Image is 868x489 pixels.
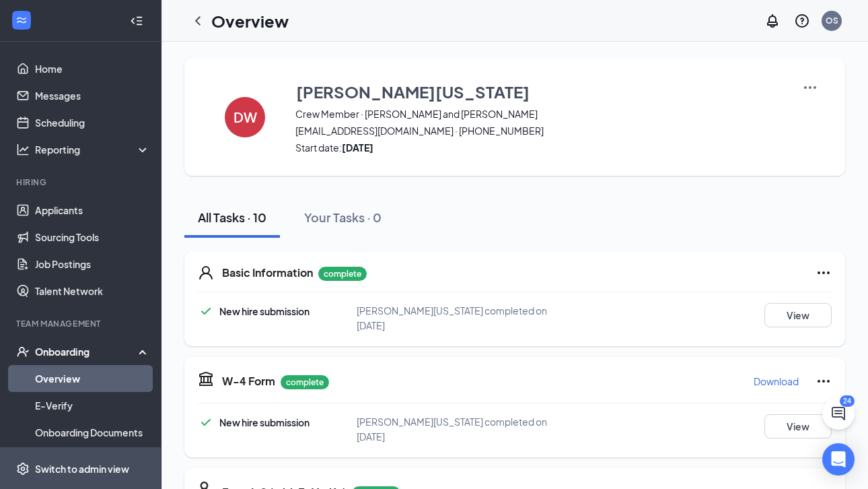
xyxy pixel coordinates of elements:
a: Home [35,55,150,82]
a: Overview [35,365,150,392]
a: Messages [35,82,150,109]
h4: DW [233,112,257,122]
svg: Settings [16,462,30,476]
div: Onboarding [35,345,139,358]
div: All Tasks · 10 [198,209,266,226]
svg: Ellipses [816,265,832,281]
p: complete [318,267,367,281]
svg: WorkstreamLogo [15,13,28,27]
button: View [764,303,832,327]
div: Your Tasks · 0 [304,209,382,226]
span: [PERSON_NAME][US_STATE] completed on [DATE] [357,304,547,331]
svg: ChatActive [830,405,846,422]
a: Onboarding Documents [35,419,150,446]
span: [EMAIL_ADDRESS][DOMAIN_NAME] · [PHONE_NUMBER] [295,124,785,137]
p: complete [281,375,329,389]
img: More Actions [802,79,818,96]
a: E-Verify [35,392,150,419]
div: 24 [840,395,855,407]
div: OS [826,15,838,26]
div: Reporting [35,143,151,156]
h5: W-4 Form [222,374,275,389]
svg: Collapse [130,14,143,28]
svg: User [198,265,214,281]
span: New hire submission [219,416,310,428]
span: [PERSON_NAME][US_STATE] completed on [DATE] [357,416,547,443]
a: Activity log [35,446,150,473]
svg: Checkmark [198,303,214,319]
a: Job Postings [35,251,150,278]
div: Hiring [16,176,147,188]
h3: [PERSON_NAME][US_STATE] [296,80,530,103]
button: ChatActive [822,397,855,430]
span: New hire submission [219,305,310,317]
strong: [DATE] [342,141,373,154]
div: Team Management [16,318,147,329]
span: Crew Member · [PERSON_NAME] and [PERSON_NAME] [295,107,785,121]
svg: ChevronLeft [190,13,206,29]
div: Open Intercom Messenger [822,443,855,476]
svg: Checkmark [198,414,214,430]
h5: Basic Information [222,265,313,280]
svg: UserCheck [16,345,30,358]
a: Scheduling [35,109,150,136]
a: Talent Network [35,278,150,304]
svg: Notifications [764,13,781,29]
a: Applicants [35,197,150,224]
button: [PERSON_NAME][US_STATE] [295,79,785,104]
span: Start date: [295,141,785,154]
svg: QuestionInfo [794,13,810,29]
div: Switch to admin view [35,462,129,476]
button: DW [211,79,279,154]
a: Sourcing Tools [35,224,150,251]
svg: Analysis [16,143,30,156]
p: Download [754,374,799,388]
svg: TaxGovernmentIcon [198,370,214,387]
button: View [764,414,832,438]
svg: Ellipses [816,373,832,389]
h1: Overview [211,9,289,32]
button: Download [753,370,799,392]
